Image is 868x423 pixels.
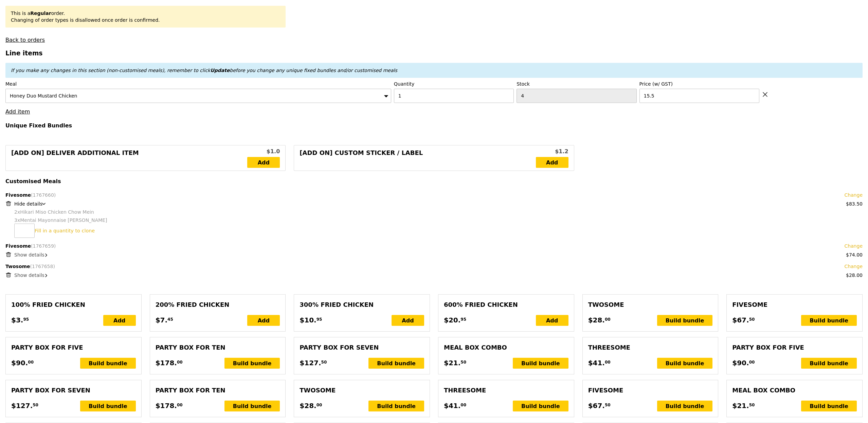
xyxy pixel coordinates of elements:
[444,386,568,395] div: Threesome
[460,402,466,408] span: 00
[11,386,136,395] div: Party Box for Seven
[5,178,863,184] h4: Customised Meals
[801,358,857,369] div: Build bundle
[156,315,167,325] span: $7.
[368,358,424,369] div: Build bundle
[732,386,857,395] div: Meal Box Combo
[300,315,316,325] span: $10.
[5,50,863,57] h3: Line items
[300,386,424,395] div: Twosome
[14,209,863,215] div: Hikari Miso Chicken Chow Mein
[14,217,20,223] span: 3x
[444,401,460,411] span: $41.
[11,68,397,73] em: If you make any changes in this section (non-customised meals), remember to click before you chan...
[5,263,863,270] div: Twosome
[732,401,749,411] span: $21.
[224,401,280,411] div: Build bundle
[536,315,568,326] div: Add
[444,300,568,310] div: 600% Fried Chicken
[749,317,755,322] span: 50
[657,401,713,411] div: Build bundle
[80,358,136,369] div: Build bundle
[156,358,177,368] span: $178.
[247,157,280,168] a: Add
[392,315,424,326] div: Add
[460,317,466,322] span: 95
[177,402,183,408] span: 00
[844,192,863,198] a: Change
[844,243,863,249] a: Change
[639,81,759,87] label: Price (w/ GST)
[11,10,280,23] div: This is a order. Changing of order types is disallowed once order is confirmed.
[11,315,23,325] span: $3.
[177,359,183,365] span: 00
[317,317,322,322] span: 95
[846,251,863,258] div: $74.00
[11,401,33,411] span: $127.
[517,81,636,87] label: Stock
[156,401,177,411] span: $178.
[605,402,611,408] span: 50
[5,122,863,129] h4: Unique Fixed Bundles
[11,148,247,168] div: [Add on] Deliver Additional Item
[103,315,136,326] div: Add
[749,402,755,408] span: 50
[14,217,863,224] div: Mentai Mayonnaise [PERSON_NAME]
[30,264,55,269] span: (1767658)
[321,359,327,365] span: 50
[28,359,34,365] span: 00
[394,81,514,87] label: Quantity
[35,228,95,233] a: Fill in a quantity to clone
[10,93,77,99] span: Honey Duo Mustard Chicken
[588,358,605,368] span: $41.
[224,358,280,369] div: Build bundle
[605,359,611,365] span: 00
[444,315,460,325] span: $20.
[588,343,713,352] div: Threesome
[444,343,568,352] div: Meal Box Combo
[30,11,51,16] b: Regular
[33,402,38,408] span: 50
[300,358,321,368] span: $127.
[5,37,45,43] a: Back to orders
[657,315,713,326] div: Build bundle
[444,358,460,368] span: $21.
[844,263,863,270] a: Change
[300,148,536,168] div: [Add on] Custom Sticker / Label
[732,358,749,368] span: $90.
[167,317,173,322] span: 45
[210,68,230,73] b: Update
[31,192,56,198] span: (1767660)
[11,300,136,310] div: 100% Fried Chicken
[247,147,280,156] div: $1.0
[11,358,28,368] span: $90.
[732,343,857,352] div: Party Box for Five
[588,300,713,310] div: Twosome
[588,401,605,411] span: $67.
[732,315,749,325] span: $67.
[156,300,280,310] div: 200% Fried Chicken
[513,358,568,369] div: Build bundle
[732,300,857,310] div: Fivesome
[317,402,322,408] span: 00
[14,272,44,278] span: Show details
[31,243,56,249] span: (1767659)
[801,401,857,411] div: Build bundle
[5,243,863,249] div: Fivesome
[14,252,44,258] span: Show details
[588,315,605,325] span: $28.
[14,209,20,215] span: 2x
[80,401,136,411] div: Build bundle
[536,157,568,168] a: Add
[11,343,136,352] div: Party Box for Five
[300,401,316,411] span: $28.
[657,358,713,369] div: Build bundle
[536,147,568,156] div: $1.2
[846,272,863,279] div: $28.00
[368,401,424,411] div: Build bundle
[14,201,42,207] span: Hide details
[156,343,280,352] div: Party Box for Ten
[156,386,280,395] div: Party Box for Ten
[300,300,424,310] div: 300% Fried Chicken
[588,386,713,395] div: Fivesome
